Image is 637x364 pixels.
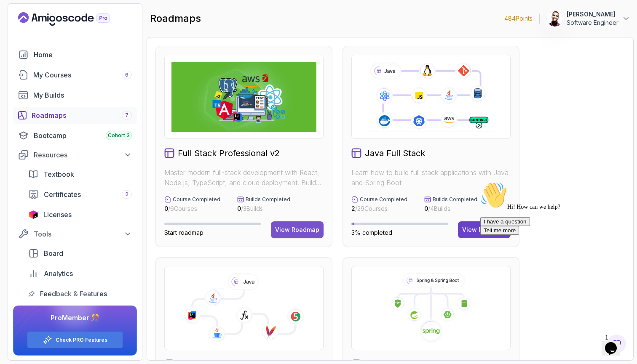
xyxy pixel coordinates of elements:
h2: roadmaps [150,12,201,25]
p: Course Completed [173,196,220,203]
div: View Roadmap [462,226,506,234]
span: Feedback & Features [40,289,107,299]
p: Software Engineer [567,19,618,27]
p: Course Completed [360,196,407,203]
span: Hi! How can we help? [3,25,83,32]
span: 7 [125,112,128,119]
img: user profile image [547,11,563,27]
div: Tools [34,229,132,239]
img: Full Stack Professional v2 [171,62,316,132]
button: I have a question [3,39,53,48]
p: Master modern full-stack development with React, Node.js, TypeScript, and cloud deployment. Build... [164,167,324,188]
span: 3% completed [351,229,392,236]
a: feedback [23,285,137,302]
p: Learn how to build full stack applications with Java and Spring Boot [351,167,511,188]
div: My Courses [33,70,132,80]
iframe: chat widget [602,330,629,356]
p: / 6 Courses [164,205,220,213]
p: 484 Points [504,14,533,23]
div: Bootcamp [34,130,132,141]
h2: Java Full Stack [365,147,425,159]
a: board [23,245,137,262]
p: / 29 Courses [351,205,407,213]
div: Roadmaps [32,110,132,120]
a: home [13,46,137,63]
div: Resources [34,150,132,160]
img: :wave: [3,3,30,30]
button: View Roadmap [458,221,511,238]
iframe: chat widget [477,178,629,326]
span: Textbook [43,169,74,179]
span: 0 [164,205,168,212]
button: View Roadmap [271,221,324,238]
span: Certificates [44,189,81,199]
a: roadmaps [13,107,137,124]
div: Home [34,50,132,60]
span: 6 [125,72,128,78]
a: certificates [23,186,137,203]
a: textbook [23,166,137,183]
span: Cohort 3 [108,132,130,139]
img: jetbrains icon [28,210,38,219]
p: Builds Completed [433,196,477,203]
a: courses [13,66,137,83]
span: 0 [424,205,428,212]
a: builds [13,87,137,104]
span: Board [44,248,63,258]
button: Tools [13,226,137,242]
span: Start roadmap [164,229,203,236]
button: Resources [13,147,137,162]
span: Licenses [43,210,72,220]
p: / 3 Builds [237,205,290,213]
p: [PERSON_NAME] [567,10,618,19]
a: bootcamp [13,127,137,144]
h2: Full Stack Professional v2 [178,147,280,159]
button: user profile image[PERSON_NAME]Software Engineer [546,10,630,27]
p: Builds Completed [246,196,290,203]
div: View Roadmap [275,226,319,234]
a: Landing page [18,12,129,26]
p: / 4 Builds [424,205,477,213]
span: 2 [351,205,355,212]
a: Check PRO Features [56,337,107,343]
div: 👋Hi! How can we help?I have a questionTell me more [3,3,155,56]
a: analytics [23,265,137,282]
span: Analytics [44,268,73,279]
a: licenses [23,206,137,223]
button: Tell me more [3,48,42,56]
span: 2 [125,191,128,198]
span: 0 [237,205,241,212]
div: My Builds [33,90,132,100]
button: Check PRO Features [27,331,123,348]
